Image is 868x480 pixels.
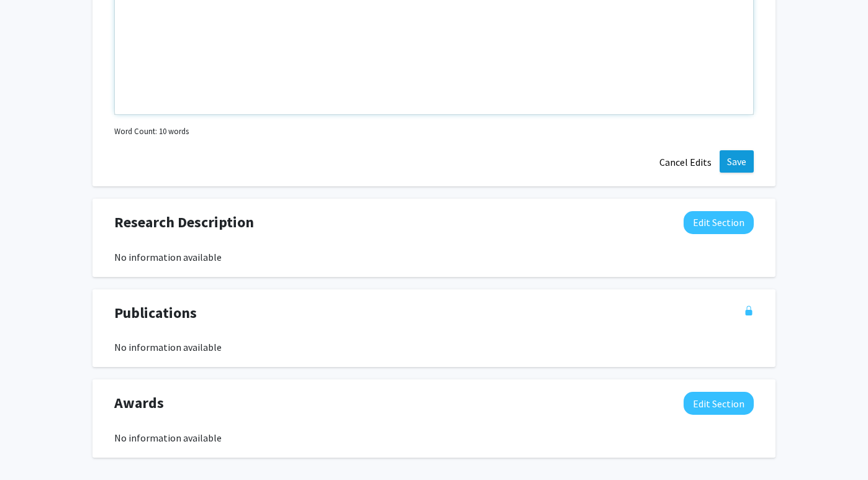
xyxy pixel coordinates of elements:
div: No information available [114,340,754,355]
small: Word Count: 10 words [114,125,189,137]
button: Cancel Edits [651,150,720,174]
iframe: Chat [9,424,53,471]
button: Edit Awards [684,392,754,415]
span: Publications [114,302,197,324]
div: No information available [114,250,754,265]
div: No information available [114,430,754,445]
button: Edit Research Description [684,211,754,234]
button: Save [720,150,754,173]
span: Research Description [114,211,254,233]
span: Awards [114,392,164,414]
